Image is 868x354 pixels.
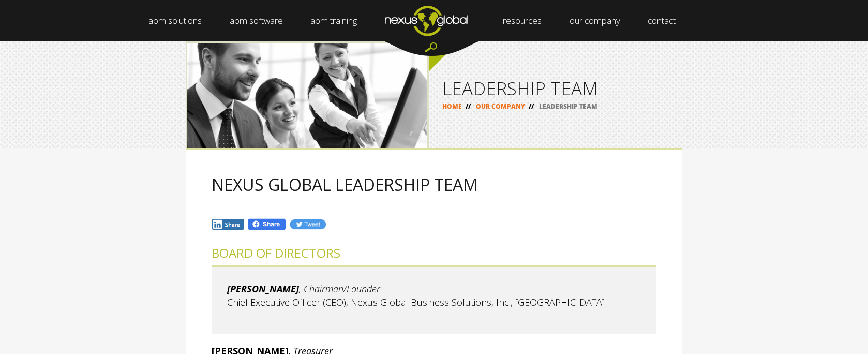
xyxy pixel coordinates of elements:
h2: NEXUS GLOBAL LEADERSHIP TEAM [212,175,656,194]
span: // [462,102,474,111]
span: // [525,102,537,111]
h2: BOARD OF DIRECTORS [212,246,656,260]
h1: LEADERSHIP TEAM [442,79,669,97]
a: HOME [442,102,462,111]
img: Fb.png [247,218,287,231]
span: Chief Executive Officer (CEO), Nexus Global Business Solutions, Inc., [GEOGRAPHIC_DATA] [227,296,605,308]
a: OUR COMPANY [476,102,525,111]
img: Tw.jpg [289,218,326,230]
em: [PERSON_NAME] [227,283,299,295]
img: In.jpg [212,218,245,230]
em: , Chairman/Founder [299,283,380,295]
